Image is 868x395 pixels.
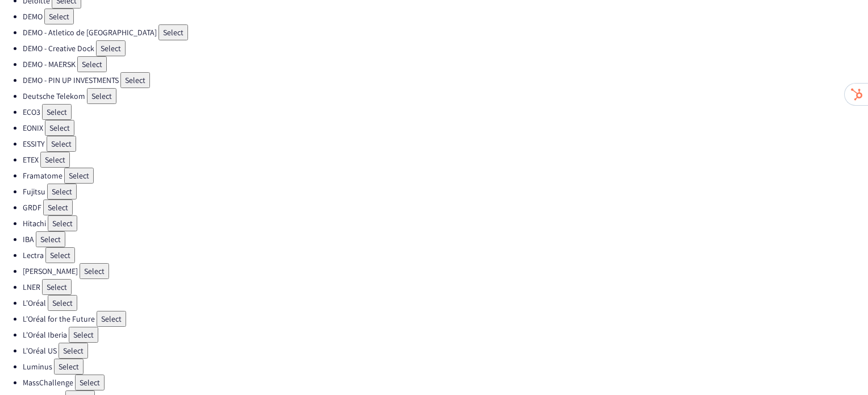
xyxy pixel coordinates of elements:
[23,199,868,215] li: GRDF
[23,152,868,168] li: ETEX
[23,295,868,311] li: L'Oréal
[97,311,126,327] button: Select
[23,40,868,56] li: DEMO - Creative Dock
[45,120,74,136] button: Select
[23,343,868,359] li: L'Oréal US
[23,184,868,199] li: Fujitsu
[40,152,70,168] button: Select
[45,247,75,263] button: Select
[96,40,126,56] button: Select
[47,136,76,152] button: Select
[48,215,77,231] button: Select
[23,263,868,279] li: [PERSON_NAME]
[23,56,868,72] li: DEMO - MAERSK
[48,295,77,311] button: Select
[36,231,65,247] button: Select
[120,72,150,88] button: Select
[23,88,868,104] li: Deutsche Telekom
[23,327,868,343] li: L'Oréal Iberia
[23,279,868,295] li: LNER
[23,24,868,40] li: DEMO - Atletico de [GEOGRAPHIC_DATA]
[23,9,868,24] li: DEMO
[42,104,72,120] button: Select
[158,24,188,40] button: Select
[23,104,868,120] li: ECO3
[47,184,77,199] button: Select
[80,263,109,279] button: Select
[23,215,868,231] li: Hitachi
[54,359,84,375] button: Select
[43,199,73,215] button: Select
[44,9,74,24] button: Select
[23,72,868,88] li: DEMO - PIN UP INVESTMENTS
[23,231,868,247] li: IBA
[42,279,72,295] button: Select
[23,168,868,184] li: Framatome
[811,340,868,395] iframe: Chat Widget
[87,88,116,104] button: Select
[23,136,868,152] li: ESSITY
[69,327,98,343] button: Select
[23,247,868,263] li: Lectra
[23,359,868,375] li: Luminus
[75,375,105,390] button: Select
[77,56,107,72] button: Select
[59,343,88,359] button: Select
[23,311,868,327] li: L'Oréal for the Future
[23,375,868,390] li: MassChallenge
[23,120,868,136] li: EONIX
[64,168,94,184] button: Select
